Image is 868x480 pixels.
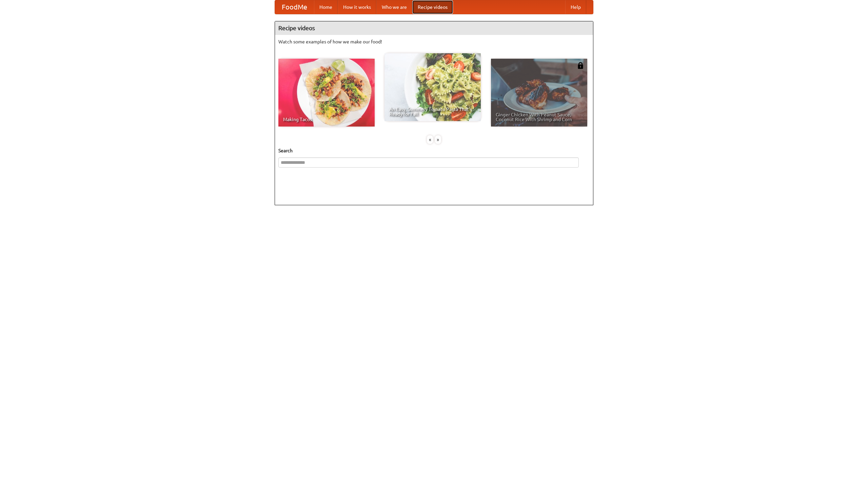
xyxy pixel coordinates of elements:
span: An Easy, Summery Tomato Pasta That's Ready for Fall [389,107,476,116]
a: Making Tacos [278,59,375,127]
p: Watch some examples of how we make our food! [278,38,590,45]
div: » [435,135,441,144]
a: Help [565,0,586,14]
a: Home [314,0,338,14]
a: Recipe videos [412,0,453,14]
h4: Recipe videos [275,21,593,35]
a: Who we are [376,0,412,14]
a: How it works [338,0,376,14]
span: Making Tacos [283,117,370,122]
h5: Search [278,147,590,154]
img: 483408.png [577,62,584,69]
a: FoodMe [275,0,314,14]
a: An Easy, Summery Tomato Pasta That's Ready for Fall [384,53,481,121]
div: « [427,135,433,144]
